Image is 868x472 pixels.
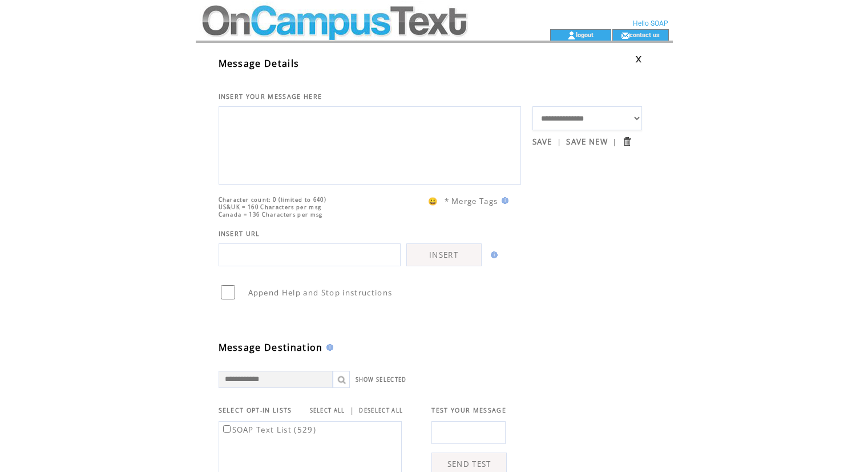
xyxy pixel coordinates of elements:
[633,19,668,27] span: Hello SOAP
[219,230,260,238] span: INSERT URL
[532,137,552,147] a: SAVE
[219,211,323,218] span: Canada = 136 Characters per msg
[566,137,608,147] a: SAVE NEW
[612,137,617,147] span: |
[445,196,498,206] span: * Merge Tags
[406,243,482,266] a: INSERT
[557,137,562,147] span: |
[356,376,407,383] a: SHOW SELECTED
[221,425,317,435] label: SOAP Text List (529)
[219,196,327,203] span: Character count: 0 (limited to 640)
[219,57,300,70] span: Message Details
[219,341,323,354] span: Message Destination
[487,251,498,258] img: help.gif
[359,407,403,414] a: DESELECT ALL
[350,405,354,415] span: |
[498,197,508,204] img: help.gif
[248,287,393,298] span: Append Help and Stop instructions
[567,31,576,40] img: account_icon.gif
[310,407,345,414] a: SELECT ALL
[223,425,231,433] input: SOAP Text List (529)
[629,31,660,38] a: contact us
[428,196,438,206] span: 😀
[219,93,322,101] span: INSERT YOUR MESSAGE HERE
[323,344,333,351] img: help.gif
[621,31,629,40] img: contact_us_icon.gif
[576,31,594,38] a: logout
[219,406,292,414] span: SELECT OPT-IN LISTS
[621,136,632,147] input: Submit
[219,203,322,211] span: US&UK = 160 Characters per msg
[431,406,506,414] span: TEST YOUR MESSAGE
